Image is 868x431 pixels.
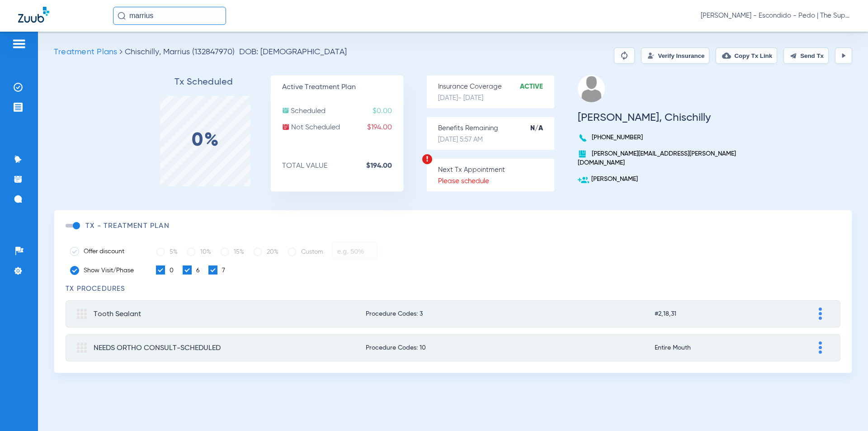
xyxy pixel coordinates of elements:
span: $194.00 [367,123,403,132]
p: Active Treatment Plan [282,83,403,92]
img: voice-call-b.svg [578,133,590,143]
label: 0 [156,265,174,275]
span: Procedure Codes: 3 [366,311,590,317]
strong: N/A [530,124,554,133]
span: [PERSON_NAME] - Escondido - Pedo | The Super Dentists [701,11,850,20]
span: Chischilly, Marrius (132847970) [125,48,235,56]
label: Custom [288,243,323,261]
label: 5% [156,243,178,261]
p: [PERSON_NAME] [578,175,769,184]
label: 15% [220,243,244,261]
p: [DATE] - [DATE] [438,94,554,103]
mat-expansion-panel-header: NEEDS ORTHO CONSULT-SCHEDULEDProcedure Codes: 10Entire Mouth [66,334,840,361]
strong: Active [520,82,554,91]
img: play.svg [840,52,847,59]
strong: $194.00 [366,161,403,171]
label: 10% [187,243,211,261]
img: group.svg [77,309,87,319]
img: group-dot-blue.svg [819,308,822,320]
img: Search Icon [118,12,126,20]
span: NEEDS ORTHO CONSULT-SCHEDULED [94,345,221,352]
img: link-copy.png [722,51,731,60]
span: Treatment Plans [54,48,117,56]
span: #2,18,31 [655,311,751,317]
span: Entire Mouth [655,345,751,351]
iframe: Chat Widget [823,388,868,431]
button: Verify Insurance [641,47,709,64]
h3: TX Procedures [66,284,840,294]
img: warning.svg [422,154,433,165]
img: scheduled.svg [282,107,289,114]
input: Search for patients [113,7,226,25]
p: Benefits Remaining [438,124,554,133]
label: Show Visit/Phase [70,266,142,275]
img: hamburger-icon [12,38,26,49]
p: Insurance Coverage [438,82,554,91]
label: 7 [208,265,225,275]
label: 6 [183,265,199,275]
p: TOTAL VALUE [282,161,403,171]
mat-expansion-panel-header: Tooth SealantProcedure Codes: 3#2,18,31 [66,300,840,327]
p: [PHONE_NUMBER] [578,133,769,142]
span: DOB: [DEMOGRAPHIC_DATA] [239,47,347,57]
img: Verify Insurance [647,52,655,59]
h3: Tx Scheduled [137,78,270,87]
span: $0.00 [373,107,403,116]
img: not-scheduled.svg [282,123,290,131]
button: Copy Tx Link [716,47,777,64]
button: Send Tx [783,47,829,64]
span: Tooth Sealant [94,311,141,318]
p: [DATE] 5:57 AM [438,135,554,144]
p: [PERSON_NAME][EMAIL_ADDRESS][PERSON_NAME][DOMAIN_NAME] [578,149,769,167]
label: 0% [192,136,220,145]
h3: TX - Treatment Plan [85,222,170,231]
h3: [PERSON_NAME], Chischilly [578,113,769,122]
img: send.svg [790,52,797,59]
img: add-user.svg [578,175,589,186]
label: Offer discount [70,247,142,256]
img: book.svg [578,149,587,158]
img: Zuub Logo [18,7,49,23]
img: profile.png [578,75,605,102]
img: group-dot-blue.svg [819,341,822,354]
p: Next Tx Appointment [438,166,554,175]
label: 20% [253,243,278,261]
span: Procedure Codes: 10 [366,345,590,351]
p: Scheduled [282,107,403,116]
p: Please schedule [438,177,554,186]
p: Not Scheduled [282,123,403,132]
input: e.g. 50% [332,242,377,260]
img: group.svg [77,343,87,353]
img: Reparse [619,50,630,61]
